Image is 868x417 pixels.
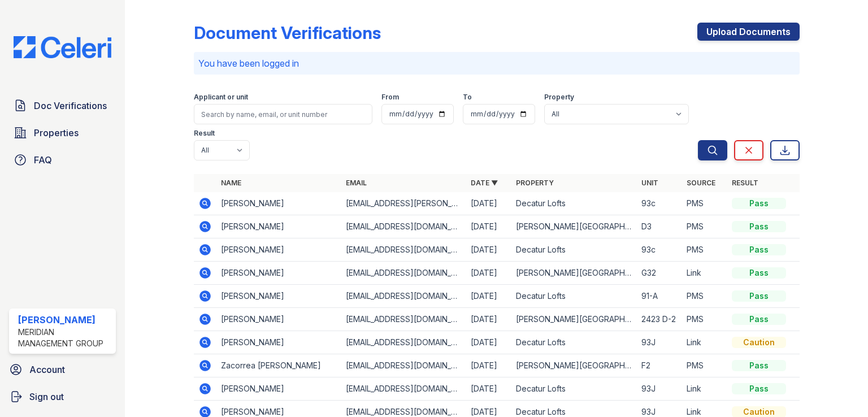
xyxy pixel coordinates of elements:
label: Applicant or unit [194,93,248,102]
td: PMS [682,238,727,262]
td: [PERSON_NAME] [216,377,341,401]
td: [PERSON_NAME] [216,331,341,354]
a: Date ▼ [471,179,498,187]
td: [EMAIL_ADDRESS][DOMAIN_NAME] [341,377,466,401]
td: PMS [682,192,727,215]
td: [DATE] [466,192,511,215]
td: G32 [637,262,682,285]
div: Pass [732,244,786,255]
td: 93J [637,377,682,401]
td: [PERSON_NAME] [216,192,341,215]
div: Pass [732,383,786,394]
td: Decatur Lofts [511,238,636,262]
label: From [381,93,399,102]
td: [EMAIL_ADDRESS][DOMAIN_NAME] [341,285,466,308]
label: Result [194,129,215,138]
td: Link [682,331,727,354]
span: Doc Verifications [34,99,107,112]
a: FAQ [9,149,116,171]
td: [PERSON_NAME] [216,238,341,262]
div: Pass [732,314,786,325]
td: [EMAIL_ADDRESS][DOMAIN_NAME] [341,238,466,262]
a: Properties [9,121,116,144]
a: Sign out [5,385,120,408]
td: PMS [682,354,727,377]
label: Property [544,93,574,102]
span: Properties [34,126,79,140]
td: Decatur Lofts [511,331,636,354]
td: [DATE] [466,215,511,238]
td: F2 [637,354,682,377]
div: Pass [732,360,786,371]
td: [EMAIL_ADDRESS][PERSON_NAME][DOMAIN_NAME] [341,192,466,215]
td: [PERSON_NAME] [216,308,341,331]
td: PMS [682,308,727,331]
span: Sign out [29,390,64,403]
td: PMS [682,285,727,308]
td: [PERSON_NAME] [216,285,341,308]
label: To [463,93,472,102]
td: 93J [637,331,682,354]
img: CE_Logo_Blue-a8612792a0a2168367f1c8372b55b34899dd931a85d93a1a3d3e32e68fde9ad4.png [5,36,120,58]
td: D3 [637,215,682,238]
td: Link [682,262,727,285]
a: Account [5,358,120,381]
td: [DATE] [466,308,511,331]
td: [DATE] [466,285,511,308]
td: [EMAIL_ADDRESS][DOMAIN_NAME] [341,262,466,285]
div: Caution [732,337,786,348]
td: [DATE] [466,262,511,285]
p: You have been logged in [198,57,795,70]
td: [DATE] [466,238,511,262]
td: [PERSON_NAME][GEOGRAPHIC_DATA] [511,308,636,331]
td: [PERSON_NAME][GEOGRAPHIC_DATA] [511,215,636,238]
a: Property [516,179,554,187]
td: [EMAIL_ADDRESS][DOMAIN_NAME] [341,215,466,238]
td: Decatur Lofts [511,377,636,401]
td: 91-A [637,285,682,308]
td: [DATE] [466,331,511,354]
a: Unit [641,179,658,187]
div: Pass [732,267,786,279]
td: [PERSON_NAME] [216,262,341,285]
td: [EMAIL_ADDRESS][DOMAIN_NAME] [341,354,466,377]
td: [PERSON_NAME][GEOGRAPHIC_DATA] [511,354,636,377]
div: Document Verifications [194,23,381,43]
a: Upload Documents [697,23,800,41]
a: Doc Verifications [9,94,116,117]
td: Decatur Lofts [511,192,636,215]
td: Link [682,377,727,401]
div: Pass [732,290,786,302]
input: Search by name, email, or unit number [194,104,372,124]
td: [PERSON_NAME][GEOGRAPHIC_DATA] [511,262,636,285]
div: [PERSON_NAME] [18,313,111,327]
a: Result [732,179,758,187]
td: Zacorrea [PERSON_NAME] [216,354,341,377]
span: FAQ [34,153,52,167]
a: Source [687,179,715,187]
td: [EMAIL_ADDRESS][DOMAIN_NAME] [341,331,466,354]
td: [DATE] [466,377,511,401]
div: Pass [732,198,786,209]
td: 93c [637,238,682,262]
td: 2423 D-2 [637,308,682,331]
a: Name [221,179,241,187]
div: Pass [732,221,786,232]
td: 93c [637,192,682,215]
span: Account [29,363,65,376]
td: Decatur Lofts [511,285,636,308]
td: [EMAIL_ADDRESS][DOMAIN_NAME] [341,308,466,331]
td: [DATE] [466,354,511,377]
td: [PERSON_NAME] [216,215,341,238]
a: Email [346,179,367,187]
div: Meridian Management Group [18,327,111,349]
td: PMS [682,215,727,238]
